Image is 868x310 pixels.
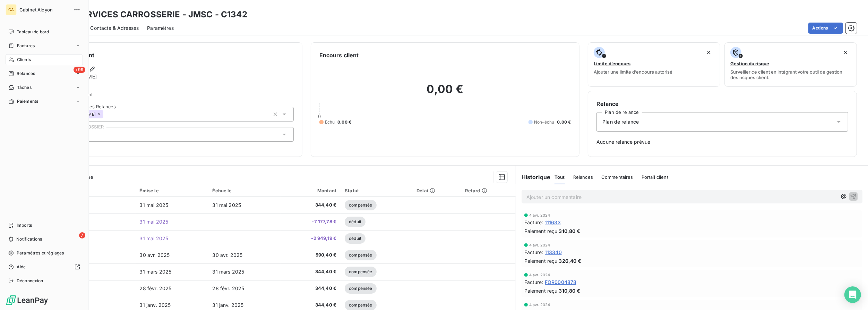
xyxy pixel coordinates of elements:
[17,84,32,91] span: Tâches
[6,40,83,51] a: Factures
[17,222,32,228] span: Imports
[524,227,558,235] span: Paiement reçu
[17,43,35,49] span: Factures
[345,217,366,227] span: déduit
[285,218,337,225] span: -7 177,78 €
[6,96,83,107] a: Paiements
[529,213,550,217] span: 4 avr. 2024
[285,302,337,309] span: 344,40 €
[594,61,630,66] span: Limite d’encours
[844,286,861,303] div: Open Intercom Messenger
[140,302,171,308] span: 31 janv. 2025
[337,119,351,125] span: 0,00 €
[147,25,174,32] span: Paramètres
[596,139,848,145] span: Aucune relance prévue
[588,42,720,87] button: Limite d’encoursAjouter une limite d’encours autorisé
[285,268,337,275] span: 344,40 €
[545,219,561,226] span: 111633
[559,257,581,265] span: 326,40 €
[602,118,639,125] span: Plan de relance
[318,114,321,119] span: 0
[345,233,366,244] span: déduit
[345,267,376,277] span: compensée
[325,119,335,125] span: Échu
[213,252,243,258] span: 30 avr. 2025
[345,200,376,210] span: compensée
[319,82,571,103] h2: 0,00 €
[545,278,577,286] span: FOR0004878
[17,98,38,104] span: Paiements
[529,303,550,307] span: 4 avr. 2024
[524,287,558,294] span: Paiement reçu
[6,261,83,273] a: Aide
[213,302,244,308] span: 31 janv. 2025
[529,243,550,247] span: 4 avr. 2024
[103,111,109,117] input: Ajouter une valeur
[6,26,83,37] a: Tableau de bord
[17,57,31,63] span: Clients
[213,285,244,291] span: 28 févr. 2025
[285,188,337,193] div: Montant
[601,174,633,180] span: Commentaires
[6,295,49,306] img: Logo LeanPay
[596,100,848,108] h6: Relance
[559,287,580,294] span: 310,80 €
[573,174,593,180] span: Relances
[140,285,172,291] span: 28 févr. 2025
[345,188,408,193] div: Statut
[213,188,276,193] div: Échue le
[559,227,580,235] span: 310,80 €
[6,248,83,259] a: Paramètres et réglages
[56,92,294,101] span: Propriétés Client
[724,42,857,87] button: Gestion du risqueSurveiller ce client en intégrant votre outil de gestion des risques client.
[17,250,64,256] span: Paramètres et réglages
[534,119,554,125] span: Non-échu
[345,283,376,294] span: compensée
[516,173,551,181] h6: Historique
[140,219,169,225] span: 31 mai 2025
[6,4,17,15] div: CA
[524,257,558,265] span: Paiement reçu
[465,188,512,193] div: Retard
[594,69,672,75] span: Ajouter une limite d’encours autorisé
[557,119,571,125] span: 0,00 €
[285,235,337,242] span: -2 949,19 €
[6,54,83,65] a: Clients
[345,250,376,260] span: compensée
[285,252,337,259] span: 590,40 €
[213,269,244,275] span: 31 mars 2025
[529,273,550,277] span: 4 avr. 2024
[140,252,170,258] span: 30 avr. 2025
[19,7,69,12] span: Cabinet Alcyon
[285,202,337,209] span: 344,40 €
[524,249,543,256] span: Facture :
[17,278,43,284] span: Déconnexion
[808,23,843,34] button: Actions
[16,236,42,242] span: Notifications
[285,285,337,292] span: 344,40 €
[140,188,204,193] div: Émise le
[61,8,247,21] h3: JM SERVICES CARROSSERIE - JMSC - C1342
[319,51,359,59] h6: Encours client
[140,202,169,208] span: 31 mai 2025
[90,25,139,32] span: Contacts & Adresses
[524,219,543,226] span: Facture :
[42,51,294,59] h6: Informations client
[17,70,35,77] span: Relances
[730,69,851,80] span: Surveiller ce client en intégrant votre outil de gestion des risques client.
[730,61,769,66] span: Gestion du risque
[17,29,49,35] span: Tableau de bord
[416,188,457,193] div: Délai
[140,235,169,241] span: 31 mai 2025
[642,174,668,180] span: Portail client
[79,232,85,238] span: 7
[74,67,85,73] span: +99
[140,269,172,275] span: 31 mars 2025
[6,68,83,79] a: +99Relances
[213,202,241,208] span: 31 mai 2025
[6,220,83,231] a: Imports
[555,174,565,180] span: Tout
[17,264,26,270] span: Aide
[6,82,83,93] a: Tâches
[524,278,543,286] span: Facture :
